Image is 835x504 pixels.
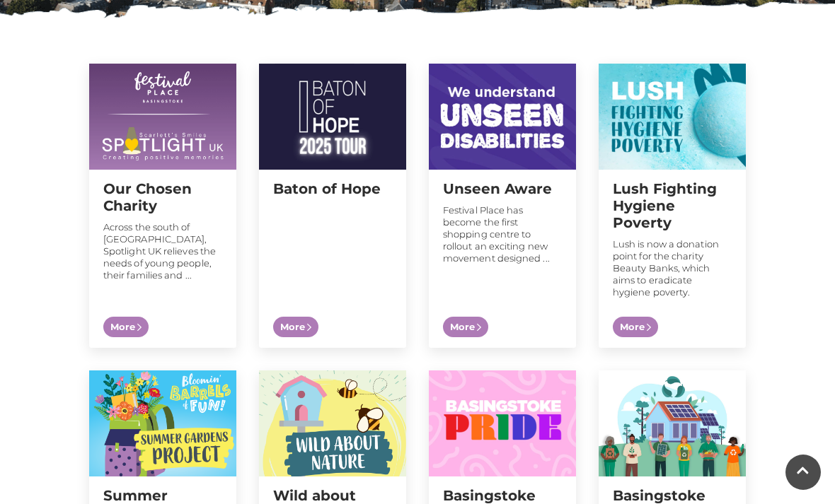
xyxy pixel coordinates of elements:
[259,64,406,348] a: Baton of Hope More
[103,221,222,281] p: Across the south of [GEOGRAPHIC_DATA], Spotlight UK relieves the needs of young people, their fam...
[89,64,236,348] a: Our Chosen Charity Across the south of [GEOGRAPHIC_DATA], Spotlight UK relieves the needs of youn...
[259,370,406,476] img: Shop Kind at Festival Place
[613,317,658,338] span: More
[599,370,746,476] img: Shop Kind at Festival Place
[273,317,318,338] span: More
[89,370,236,476] img: Shop Kind at Festival Place
[599,64,746,348] a: Lush Fighting Hygiene Poverty Lush is now a donation point for the charity Beauty Banks, which ai...
[613,238,732,298] p: Lush is now a donation point for the charity Beauty Banks, which aims to eradicate hygiene poverty.
[103,317,149,338] span: More
[273,180,392,197] h2: Baton of Hope
[443,180,562,197] h2: Unseen Aware
[599,64,746,170] img: Shop Kind at Festival Place
[613,180,732,231] h2: Lush Fighting Hygiene Poverty
[429,64,576,348] a: Unseen Aware Festival Place has become the first shopping centre to rollout an exciting new movem...
[443,204,562,264] p: Festival Place has become the first shopping centre to rollout an exciting new movement designed ...
[259,64,406,170] img: Shop Kind at Festival Place
[89,64,236,170] img: Shop Kind at Festival Place
[429,370,576,476] img: Shop Kind at Festival Place
[103,180,222,214] h2: Our Chosen Charity
[443,317,488,338] span: More
[429,64,576,170] img: Shop Kind at Festival Place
